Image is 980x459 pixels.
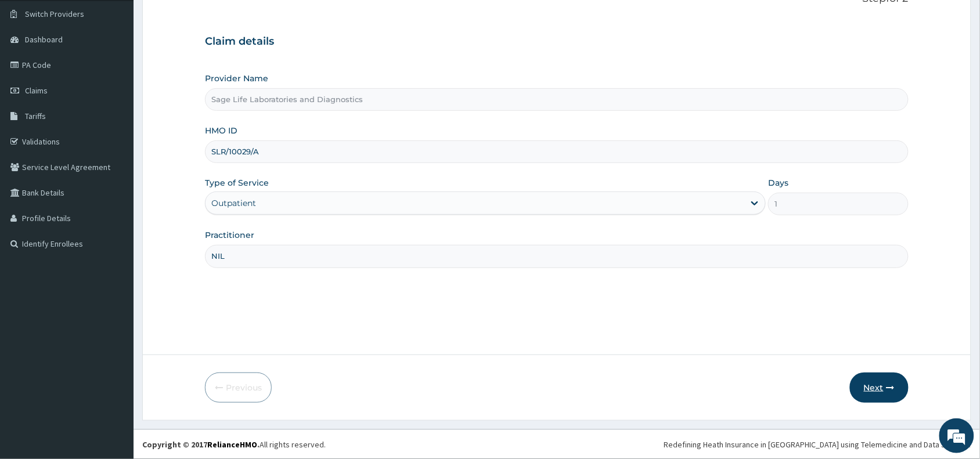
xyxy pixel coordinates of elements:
[207,439,257,450] a: RelianceHMO
[6,317,221,357] textarea: Type your message and hit 'Enter'
[60,65,195,80] div: Chat with us now
[205,373,272,403] button: Previous
[205,35,909,48] h3: Claim details
[134,429,980,459] footer: All rights reserved.
[190,6,218,34] div: Minimize live chat window
[25,34,63,45] span: Dashboard
[25,9,84,19] span: Switch Providers
[25,111,46,121] span: Tariffs
[205,245,909,268] input: Enter Name
[205,125,237,136] label: HMO ID
[664,439,971,450] div: Redefining Heath Insurance in [GEOGRAPHIC_DATA] using Telemedicine and Data Science!
[211,197,256,209] div: Outpatient
[205,177,269,189] label: Type of Service
[67,146,160,263] span: We're online!
[205,140,909,163] input: Enter HMO ID
[25,85,48,96] span: Claims
[768,177,788,189] label: Days
[205,73,268,84] label: Provider Name
[142,439,260,450] strong: Copyright © 2017 .
[850,373,909,403] button: Next
[21,58,47,87] img: d_794563401_company_1708531726252_794563401
[205,229,254,241] label: Practitioner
